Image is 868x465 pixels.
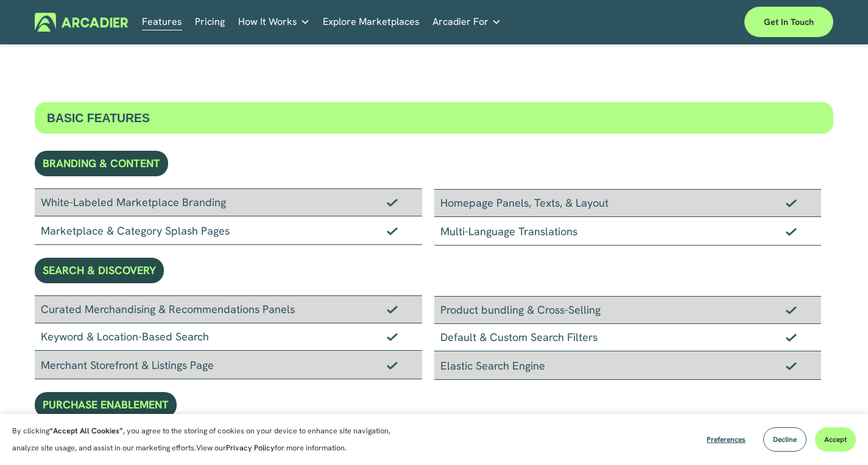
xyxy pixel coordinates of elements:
img: Checkmark [387,361,398,370]
a: Privacy Policy [226,443,275,453]
img: Checkmark [786,306,797,314]
img: Checkmark [786,199,797,207]
div: Keyword & Location-Based Search [35,323,422,351]
img: Checkmark [387,198,398,207]
span: Preferences [707,435,746,444]
div: SEARCH & DISCOVERY [35,258,164,283]
div: PURCHASE ENABLEMENT [35,392,177,418]
img: Checkmark [387,305,398,314]
div: Merchant Storefront & Listings Page [35,351,422,379]
p: By clicking , you agree to the storing of cookies on your device to enhance site navigation, anal... [12,422,408,456]
img: Arcadier [35,13,128,32]
a: Features [142,13,182,32]
div: Product bundling & Cross-Selling [434,296,822,324]
button: Preferences [697,427,755,452]
div: Homepage Panels, Texts, & Layout [434,189,822,217]
span: Decline [773,435,797,444]
div: Marketplace & Category Splash Pages [35,216,422,245]
img: Checkmark [387,332,398,341]
button: Decline [763,427,806,452]
a: Pricing [195,13,225,32]
button: Accept [815,427,856,452]
img: Checkmark [786,227,797,236]
span: How It Works [238,13,297,30]
span: Arcadier For [432,13,489,30]
div: Curated Merchandising & Recommendations Panels [35,295,422,323]
a: Explore Marketplaces [323,13,420,32]
div: BASIC FEATURES [35,102,833,134]
strong: “Accept All Cookies” [49,425,123,436]
div: Elastic Search Engine [434,351,822,380]
div: Multi-Language Translations [434,217,822,246]
a: folder dropdown [432,13,501,32]
a: folder dropdown [238,13,310,32]
img: Checkmark [786,362,797,370]
div: BRANDING & CONTENT [35,151,168,176]
a: Get in touch [744,7,833,37]
span: Accept [824,435,847,444]
img: Checkmark [387,227,398,235]
div: White-Labeled Marketplace Branding [35,188,422,216]
div: Default & Custom Search Filters [434,324,822,351]
img: Checkmark [786,333,797,342]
